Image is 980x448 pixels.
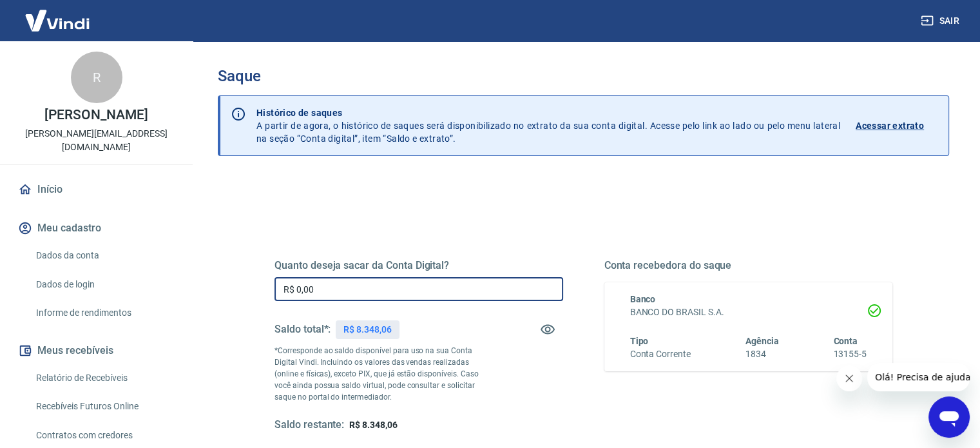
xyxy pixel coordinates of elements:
p: R$ 8.348,06 [343,323,391,336]
h3: Saque [218,67,949,85]
span: Tipo [630,336,649,346]
button: Meus recebíveis [15,336,177,365]
h6: 13155-5 [833,347,867,361]
img: Vindi [15,1,99,40]
a: Recebíveis Futuros Online [31,393,177,420]
p: *Corresponde ao saldo disponível para uso na sua Conta Digital Vindi. Incluindo os valores das ve... [274,345,491,403]
a: Acessar extrato [856,106,938,145]
iframe: Fechar mensagem [836,365,862,391]
span: Olá! Precisa de ajuda? [8,9,108,19]
iframe: Mensagem da empresa [867,363,970,391]
iframe: Botão para abrir a janela de mensagens [928,396,970,438]
a: Dados de login [31,271,177,298]
h6: BANCO DO BRASIL S.A. [630,306,867,319]
div: R [71,52,122,103]
p: Acessar extrato [856,119,924,132]
h6: 1834 [745,347,779,361]
h5: Saldo restante: [274,418,344,432]
h6: Conta Corrente [630,347,691,361]
p: [PERSON_NAME] [44,108,148,122]
span: Banco [630,294,656,304]
h5: Saldo total*: [274,323,331,336]
a: Início [15,175,177,204]
span: Conta [833,336,858,346]
h5: Conta recebedora do saque [604,259,893,272]
span: R$ 8.348,06 [349,420,397,430]
a: Informe de rendimentos [31,300,177,326]
span: Agência [745,336,779,346]
a: Relatório de Recebíveis [31,365,177,391]
p: [PERSON_NAME][EMAIL_ADDRESS][DOMAIN_NAME] [10,127,182,154]
p: A partir de agora, o histórico de saques será disponibilizado no extrato da sua conta digital. Ac... [256,106,840,145]
a: Dados da conta [31,242,177,269]
h5: Quanto deseja sacar da Conta Digital? [274,259,563,272]
button: Sair [918,9,965,33]
p: Histórico de saques [256,106,840,119]
button: Meu cadastro [15,214,177,242]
